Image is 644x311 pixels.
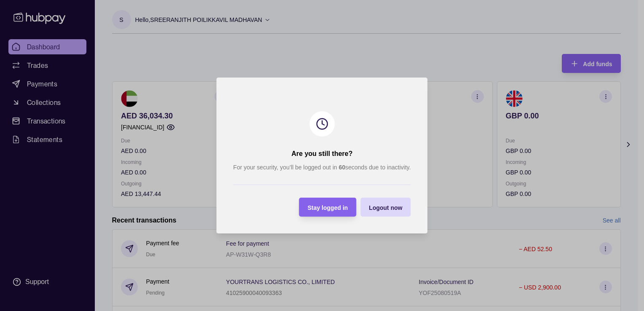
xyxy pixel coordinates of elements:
span: Stay logged in [308,204,348,211]
button: Stay logged in [299,198,357,217]
button: Logout now [360,198,411,217]
span: Logout now [369,204,402,211]
strong: 60 [339,164,346,171]
p: For your security, you’ll be logged out in seconds due to inactivity. [233,163,411,172]
h2: Are you still there? [292,149,353,158]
